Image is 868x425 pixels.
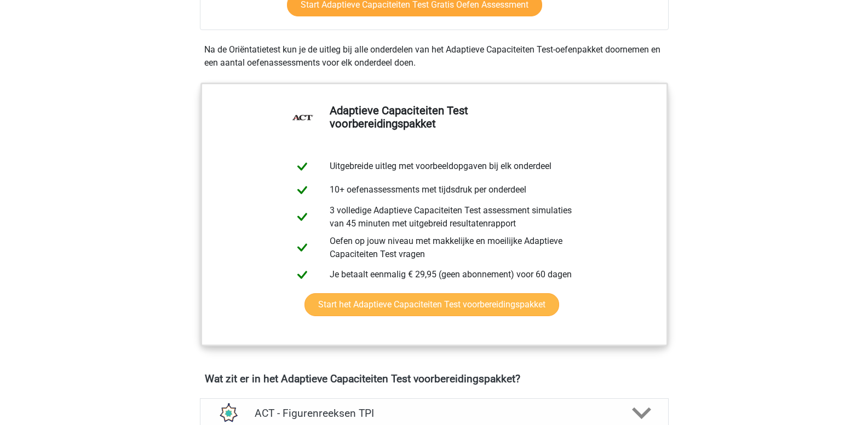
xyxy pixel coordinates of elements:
[205,372,664,385] h4: Wat zit er in het Adaptieve Capaciteiten Test voorbereidingspakket?
[255,407,613,420] h4: ACT - Figurenreeksen TPI
[200,43,669,69] div: Na de Oriëntatietest kun je de uitleg bij alle onderdelen van het Adaptieve Capaciteiten Test-oef...
[304,293,559,316] a: Start het Adaptieve Capaciteiten Test voorbereidingspakket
